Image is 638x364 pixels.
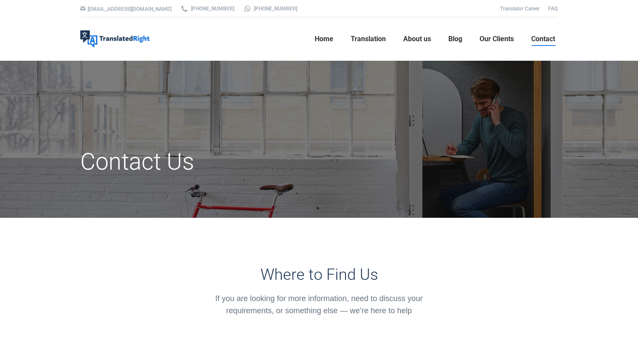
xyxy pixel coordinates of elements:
a: [PHONE_NUMBER] [243,5,297,13]
a: Blog [446,25,465,53]
span: Home [315,35,333,43]
span: Blog [448,35,462,43]
h1: Contact Us [80,148,394,176]
a: Home [312,25,336,53]
a: FAQ [548,6,558,12]
span: Contact [531,35,555,43]
a: About us [401,25,434,53]
div: If you are looking for more information, need to discuss your requirements, or something else — w... [203,292,435,317]
img: Translated Right [80,30,150,48]
h3: Where to Find Us [203,266,435,284]
a: Translator Career [500,6,539,12]
a: Translation [348,25,388,53]
a: [EMAIL_ADDRESS][DOMAIN_NAME] [88,6,171,12]
span: Our Clients [480,35,514,43]
a: Contact [529,25,558,53]
a: [PHONE_NUMBER] [180,5,234,13]
a: Our Clients [477,25,516,53]
span: About us [403,35,431,43]
span: Translation [351,35,386,43]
